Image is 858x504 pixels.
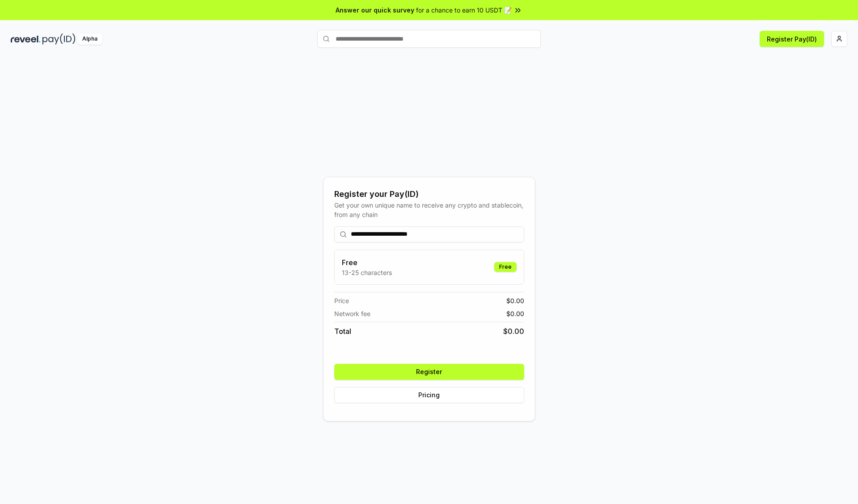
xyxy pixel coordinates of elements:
[506,309,524,318] span: $ 0.00
[334,309,370,318] span: Network fee
[494,262,517,272] div: Free
[342,268,392,277] p: 13-25 characters
[342,257,392,268] h3: Free
[336,5,414,15] span: Answer our quick survey
[503,326,524,337] span: $ 0.00
[77,33,102,45] div: Alpha
[334,387,524,403] button: Pricing
[416,5,512,15] span: for a chance to earn 10 USDT 📝
[334,200,524,219] div: Get your own unique name to receive any crypto and stablecoin, from any chain
[760,31,824,47] button: Register Pay(ID)
[334,364,524,380] button: Register
[334,188,524,200] div: Register your Pay(ID)
[334,326,351,337] span: Total
[506,296,524,305] span: $ 0.00
[11,33,41,45] img: reveel_dark
[334,296,349,305] span: Price
[42,33,76,45] img: pay_id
